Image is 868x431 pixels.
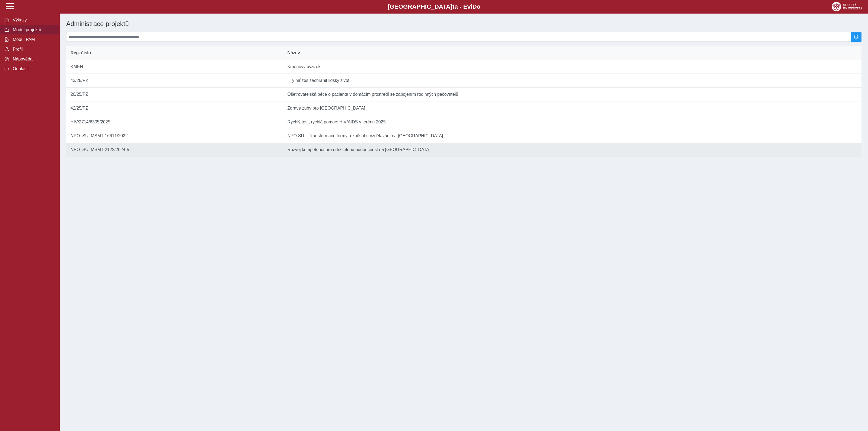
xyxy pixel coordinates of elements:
h1: Administrace projektů [64,18,730,30]
td: 20/25/PZ [66,88,283,101]
span: Název [288,50,300,55]
td: I Ty můžeš zachránit lidský život [283,74,861,88]
td: NPO SU – Transformace formy a způsobu vzdělávání na [GEOGRAPHIC_DATA] [283,129,861,143]
span: Modul projektů [11,27,55,32]
span: Výkazy [11,18,55,23]
span: Nápověda [11,57,55,62]
span: D [472,3,477,10]
td: Kmenový úvazek [283,60,861,74]
td: Rychlý test, rychlá pomoc: HIV/AIDS v terénu 2025 [283,115,861,129]
span: Reg. číslo [71,50,91,55]
td: Ošetřovatelská péče o pacienta v domácím prostředí se zapojením rodinných pečovatelů [283,88,861,101]
td: 42/25/PZ [66,101,283,115]
span: Odhlásit [11,66,55,71]
td: Rozvoj kompetencí pro udržitelnou budoucnost na [GEOGRAPHIC_DATA] [283,143,861,157]
td: NPO_SU_MSMT-16611/2022 [66,129,283,143]
img: logo_web_su.png [832,2,862,11]
td: Zdravé zuby pro [GEOGRAPHIC_DATA] [283,101,861,115]
span: o [477,3,481,10]
span: t [452,3,454,10]
td: HIV/2714/6305/2025 [66,115,283,129]
td: NPO_SU_MSMT-2122/2024-5 [66,143,283,157]
td: 43/25/PZ [66,74,283,88]
b: [GEOGRAPHIC_DATA] a - Evi [16,3,852,10]
td: KMEN [66,60,283,74]
span: Modul PAM [11,37,55,42]
span: Profil [11,47,55,52]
